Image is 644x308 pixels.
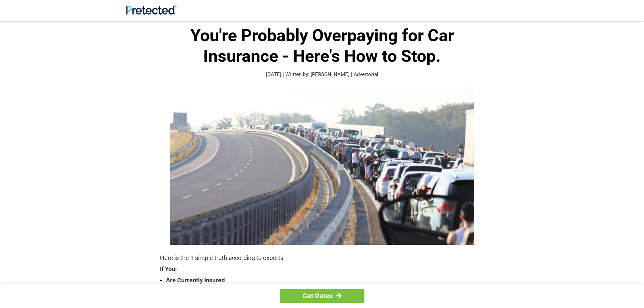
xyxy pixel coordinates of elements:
a: Get Rates [280,289,364,303]
p: [DATE] | Written by: [PERSON_NAME] | Advertorial [160,71,484,78]
img: Site Logo [126,5,176,15]
h1: You're Probably Overpaying for Car Insurance - Here's How to Stop. [160,25,484,67]
a: Site Logo [126,9,176,16]
p: Here is the 1 simple truth according to experts: [160,253,484,263]
strong: Are Currently Insured [166,276,484,285]
strong: If You: [160,266,484,272]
